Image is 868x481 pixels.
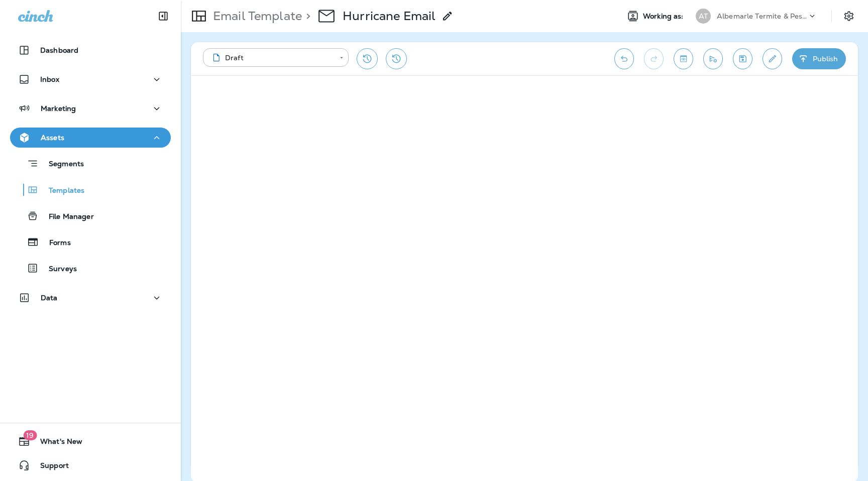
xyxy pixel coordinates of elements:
[30,461,69,473] span: Support
[357,48,378,69] button: Restore from previous version
[40,75,59,83] p: Inbox
[10,431,171,451] button: 19What's New
[209,9,302,24] p: Email Template
[792,48,846,69] button: Publish
[10,153,171,174] button: Segments
[10,205,171,226] button: File Manager
[39,265,77,274] p: Surveys
[40,46,78,54] p: Dashboard
[302,9,310,24] p: >
[386,48,407,69] button: View Changelog
[10,258,171,279] button: Surveys
[696,9,711,24] div: AT
[10,128,171,148] button: Assets
[10,40,171,60] button: Dashboard
[763,48,782,69] button: Edit details
[10,455,171,475] button: Support
[41,104,76,112] p: Marketing
[10,69,171,89] button: Inbox
[41,294,58,302] p: Data
[674,48,693,69] button: Toggle preview
[41,134,64,142] p: Assets
[149,6,177,26] button: Collapse Sidebar
[643,12,686,21] span: Working as:
[39,212,94,222] p: File Manager
[10,98,171,118] button: Marketing
[10,288,171,308] button: Data
[39,238,71,248] p: Forms
[10,231,171,253] button: Forms
[717,12,807,20] p: Albemarle Termite & Pest Control
[39,186,84,196] p: Templates
[39,160,84,170] p: Segments
[840,7,858,25] button: Settings
[733,48,752,69] button: Save
[343,9,436,24] p: Hurricane Email
[614,48,634,69] button: Undo
[23,430,37,440] span: 19
[10,179,171,200] button: Templates
[210,53,333,63] div: Draft
[703,48,723,69] button: Send test email
[30,437,82,449] span: What's New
